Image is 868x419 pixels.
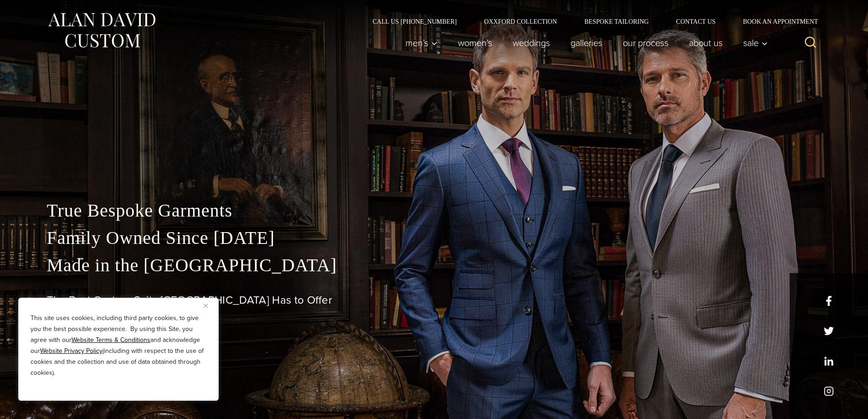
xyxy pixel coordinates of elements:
span: Sale [743,38,768,47]
button: View Search Form [800,32,822,54]
nav: Secondary Navigation [359,18,822,25]
p: True Bespoke Garments Family Owned Since [DATE] Made in the [GEOGRAPHIC_DATA] [47,197,822,279]
a: Website Privacy Policy [40,346,103,356]
a: weddings [502,34,560,52]
nav: Primary Navigation [395,34,772,52]
a: Our Process [612,34,678,52]
a: Oxxford Collection [470,18,570,25]
p: This site uses cookies, including third party cookies, to give you the best possible experience. ... [31,313,206,378]
a: Book an Appointment [729,18,821,25]
a: Women’s [447,34,502,52]
span: Men’s [406,38,437,47]
a: Website Terms & Conditions [72,335,150,345]
a: Contact Us [663,18,729,25]
a: About Us [678,34,733,52]
button: Close [204,300,215,311]
img: Close [204,304,208,308]
a: Call Us [PHONE_NUMBER] [359,18,471,25]
img: Alan David Custom [47,10,156,51]
h1: The Best Custom Suits [GEOGRAPHIC_DATA] Has to Offer [47,294,822,307]
a: Bespoke Tailoring [570,18,662,25]
a: Galleries [560,34,612,52]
